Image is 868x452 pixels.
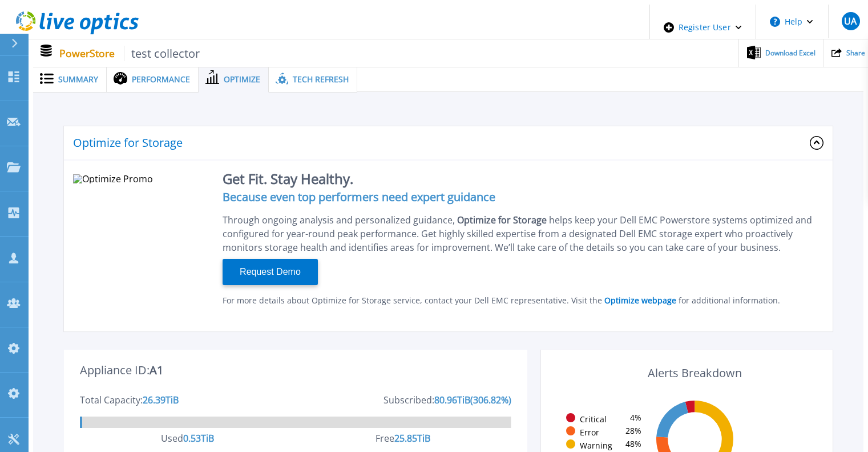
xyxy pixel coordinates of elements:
div: 26.39 TiB [143,395,179,405]
div: Alerts Breakdown [557,357,833,387]
div: Register User [650,5,756,50]
button: Help [756,5,827,39]
span: test collector [124,46,200,61]
div: Error [562,426,599,437]
span: Share [846,50,865,57]
div: 25.85 TiB [394,434,430,443]
div: 80.96 TiB [434,395,470,405]
div: Appliance ID: [80,366,150,375]
span: 48 % [625,439,641,450]
a: Optimize webpage [602,295,679,306]
span: 28 % [625,426,641,437]
div: Through ongoing analysis and personalized guidance, helps keep your Dell EMC Powerstore systems o... [223,213,817,254]
span: 4 % [630,413,641,424]
span: Request Demo [235,265,305,279]
h2: Optimize for Storage [73,137,810,149]
div: Free [376,434,394,443]
div: ( 306.82 %) [470,395,511,405]
div: , [5,5,863,423]
span: Tech Refresh [293,75,349,83]
div: Subscribed: [383,395,434,405]
div: A1 [150,366,163,395]
span: UA [844,17,857,26]
p: PowerStore [59,46,200,61]
img: Optimize Promo [73,174,153,183]
div: Used [161,434,183,443]
div: 0.53 TiB [183,434,214,443]
button: Request Demo [223,259,318,285]
h2: Get Fit. Stay Healthy. [223,174,817,183]
span: Optimize [224,75,260,83]
div: Critical [562,413,607,424]
span: Performance [132,75,190,83]
h4: Because even top performers need expert guidance [223,193,817,202]
div: Total Capacity: [80,395,143,405]
span: Optimize for Storage [457,214,549,226]
span: Download Excel [765,50,815,57]
span: Summary [58,75,98,83]
div: Warning [562,439,612,450]
div: For more details about Optimize for Storage service, contact your Dell EMC representative. Visit ... [223,296,817,305]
